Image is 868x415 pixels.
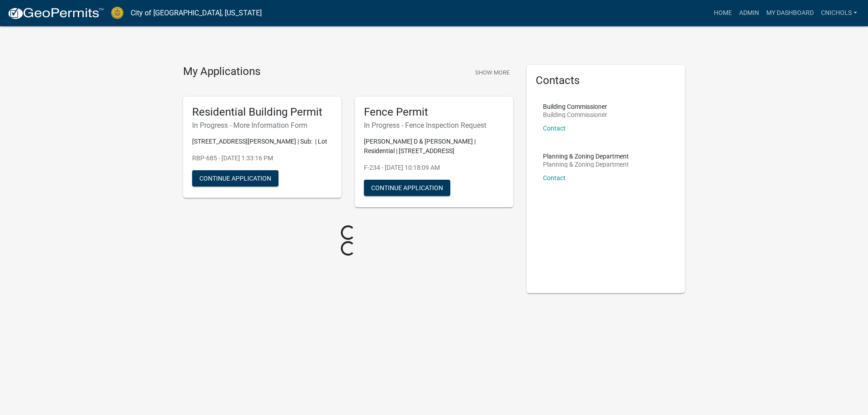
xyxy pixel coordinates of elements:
[543,161,629,168] p: Planning & Zoning Department
[131,5,262,21] a: City of [GEOGRAPHIC_DATA], [US_STATE]
[192,137,332,146] p: [STREET_ADDRESS][PERSON_NAME] | Sub: | Lot
[364,163,504,173] p: F-234 - [DATE] 10:18:09 AM
[364,121,504,130] h6: In Progress - Fence Inspection Request
[710,5,736,22] a: Home
[543,174,566,182] a: Contact
[472,65,513,80] button: Show More
[543,153,629,159] p: Planning & Zoning Department
[543,112,607,118] p: Building Commissioner
[192,106,332,119] h5: Residential Building Permit
[817,5,861,22] a: cnichols
[364,180,450,196] button: Continue Application
[192,170,278,187] button: Continue Application
[536,74,676,87] h5: Contacts
[543,103,607,110] p: Building Commissioner
[364,137,504,156] p: [PERSON_NAME] D & [PERSON_NAME] | Residential | [STREET_ADDRESS]
[364,106,504,119] h5: Fence Permit
[183,65,260,79] h4: My Applications
[111,7,123,19] img: City of Jeffersonville, Indiana
[192,121,332,130] h6: In Progress - More Information Form
[736,5,763,22] a: Admin
[192,154,332,163] p: RBP-685 - [DATE] 1:33:16 PM
[543,125,566,132] a: Contact
[763,5,817,22] a: My Dashboard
